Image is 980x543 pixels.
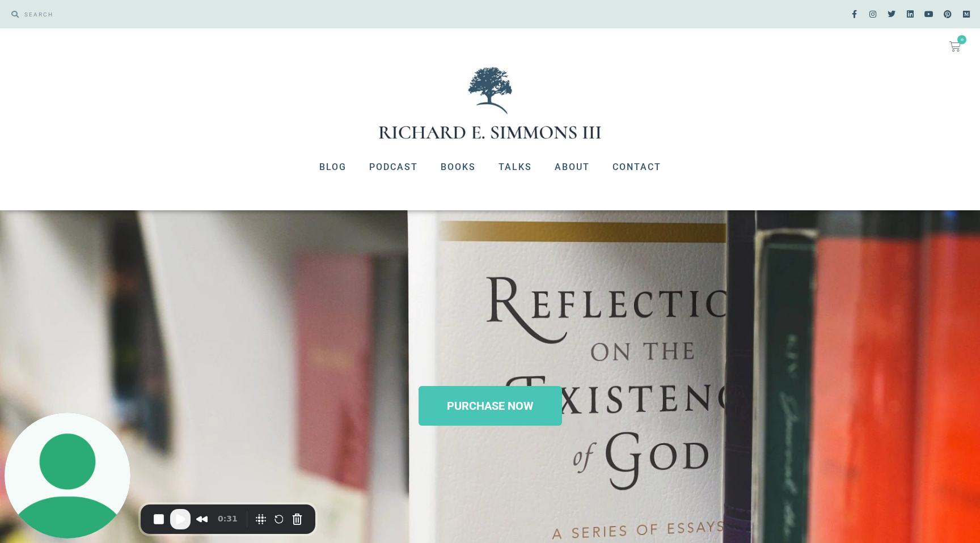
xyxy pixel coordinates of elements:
a: PURCHASE NOW [419,386,562,426]
a: Blog [308,152,358,182]
span: 0 [957,35,966,44]
a: About [543,152,601,182]
a: Talks [487,152,543,182]
input: SEARCH [19,6,484,23]
a: 0 [936,34,974,59]
a: Books [429,152,487,182]
a: Podcast [358,152,429,182]
span: PURCHASE NOW [447,400,534,412]
a: Contact [601,152,673,182]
